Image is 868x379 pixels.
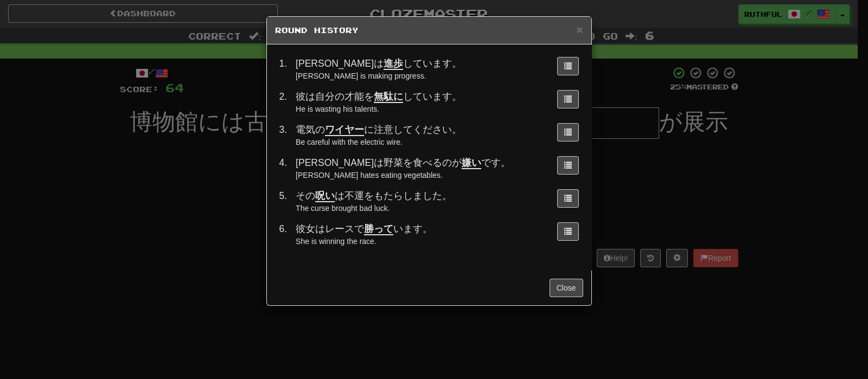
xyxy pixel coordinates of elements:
[296,190,452,202] span: その は不運をもたらしました。
[275,152,292,185] td: 4 .
[296,170,544,181] div: [PERSON_NAME] hates eating vegetables.
[364,223,393,235] u: 勝って
[296,236,544,247] div: She is winning the race.
[296,137,544,147] div: Be careful with the electric wire.
[296,70,544,81] div: [PERSON_NAME] is making progress.
[296,91,462,103] span: 彼は自分の才能を しています。
[576,24,583,35] button: Close
[296,104,544,114] div: He is wasting his talents.
[550,279,583,297] button: Close
[384,58,403,70] u: 進歩
[296,124,462,136] span: 電気の に注意してください。
[296,58,462,70] span: [PERSON_NAME]は しています。
[296,203,544,214] div: The curse brought bad luck.
[296,223,432,235] span: 彼女はレースで います。
[296,157,510,169] span: [PERSON_NAME]は野菜を食べるのが です。
[275,185,292,218] td: 5 .
[576,23,583,36] span: ×
[462,157,481,169] u: 嫌い
[275,86,292,119] td: 2 .
[374,91,403,103] u: 無駄に
[275,53,292,86] td: 1 .
[275,119,292,152] td: 3 .
[275,25,583,36] h5: Round History
[315,190,335,202] u: 呪い
[275,218,292,251] td: 6 .
[325,124,364,136] u: ワイヤー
